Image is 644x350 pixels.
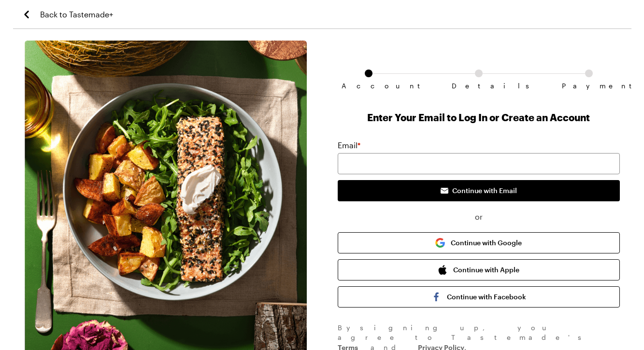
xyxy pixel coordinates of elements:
span: Account [342,82,396,90]
ol: Subscription checkout form navigation [338,70,620,82]
button: Continue with Google [338,232,620,253]
button: Continue with Email [338,180,620,201]
span: Back to Tastemade+ [40,9,113,20]
h1: Enter Your Email to Log In or Create an Account [338,111,620,124]
label: Email [338,140,360,151]
span: Payment [562,82,616,90]
span: Continue with Email [452,186,517,196]
span: or [338,211,620,223]
button: Continue with Facebook [338,286,620,308]
span: Details [452,82,506,90]
button: Continue with Apple [338,259,620,280]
